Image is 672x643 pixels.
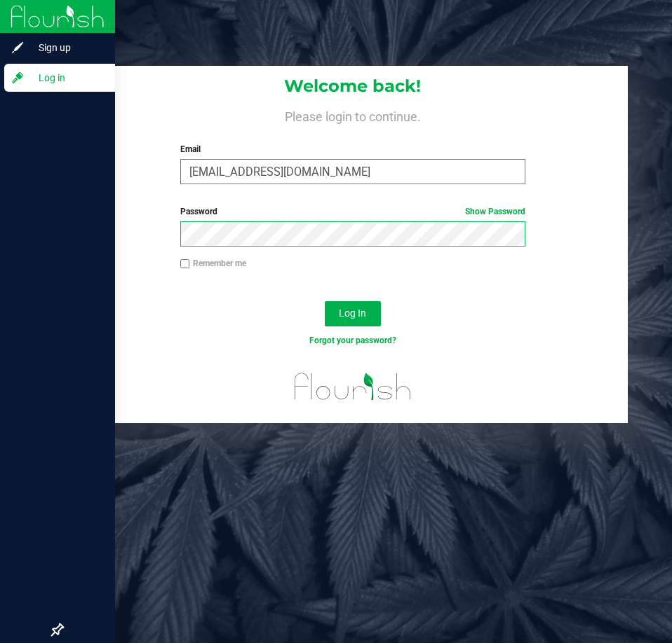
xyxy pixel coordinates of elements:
button: Log In [325,301,381,326]
h4: Please login to continue. [78,106,627,123]
span: Password [180,207,217,216]
inline-svg: Log in [11,71,25,85]
inline-svg: Sign up [11,41,25,55]
h1: Welcome back! [78,77,627,95]
label: Email [180,143,525,155]
label: Remember me [180,257,246,270]
span: Log In [339,307,366,319]
span: Log in [25,69,109,86]
a: Forgot your password? [309,336,396,345]
a: Show Password [465,207,525,216]
span: Sign up [25,39,109,56]
input: Remember me [180,259,190,269]
img: flourish_logo.svg [284,361,422,412]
